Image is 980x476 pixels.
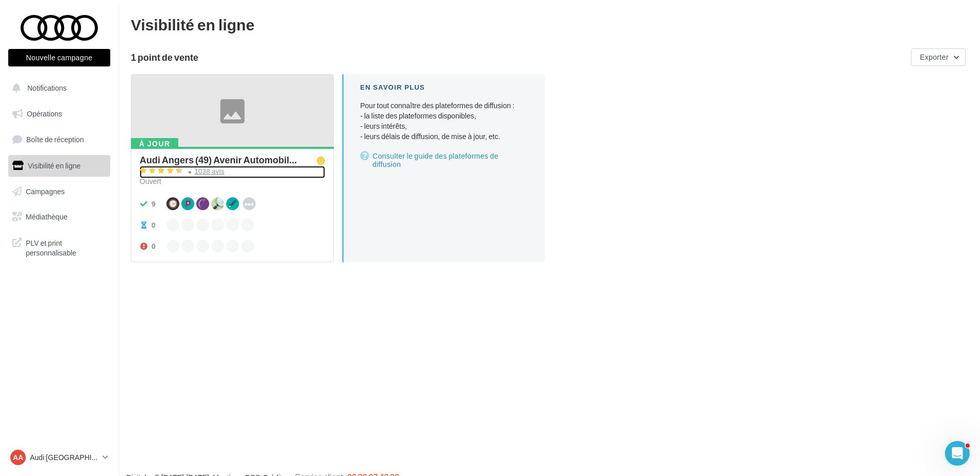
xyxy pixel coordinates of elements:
[131,16,968,32] div: Visibilité en ligne
[140,166,325,178] a: 1038 avis
[140,155,297,164] span: Audi Angers (49) Avenir Automobil...
[360,131,529,142] li: - leurs délais de diffusion, de mise à jour, etc.
[27,83,66,92] span: Notifications
[945,441,970,466] iframe: Intercom live chat
[26,186,65,195] span: Campagnes
[195,168,225,175] div: 1038 avis
[151,199,156,209] div: 9
[6,155,112,177] a: Visibilité en ligne
[28,161,80,170] span: Visibilité en ligne
[6,232,112,262] a: PLV et print personnalisable
[360,82,529,92] div: En savoir plus
[26,236,106,258] span: PLV et print personnalisable
[140,177,161,185] span: Ouvert
[131,53,907,62] div: 1 point de vente
[26,212,67,221] span: Médiathèque
[13,452,23,463] span: AA
[6,206,112,228] a: Médiathèque
[30,452,98,463] p: Audi [GEOGRAPHIC_DATA]
[151,241,156,251] div: 0
[360,121,529,131] li: - leurs intérêts,
[360,111,529,121] li: - la liste des plateformes disponibles,
[151,220,156,230] div: 0
[26,135,84,144] span: Boîte de réception
[911,48,966,66] button: Exporter
[6,128,112,150] a: Boîte de réception
[131,138,178,149] div: À jour
[8,448,110,467] a: AA Audi [GEOGRAPHIC_DATA]
[360,100,529,142] p: Pour tout connaître des plateformes de diffusion :
[6,77,108,99] button: Notifications
[6,181,112,202] a: Campagnes
[6,103,112,125] a: Opérations
[8,49,110,66] button: Nouvelle campagne
[920,53,949,61] span: Exporter
[360,150,529,171] a: Consulter le guide des plateformes de diffusion
[27,109,62,118] span: Opérations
